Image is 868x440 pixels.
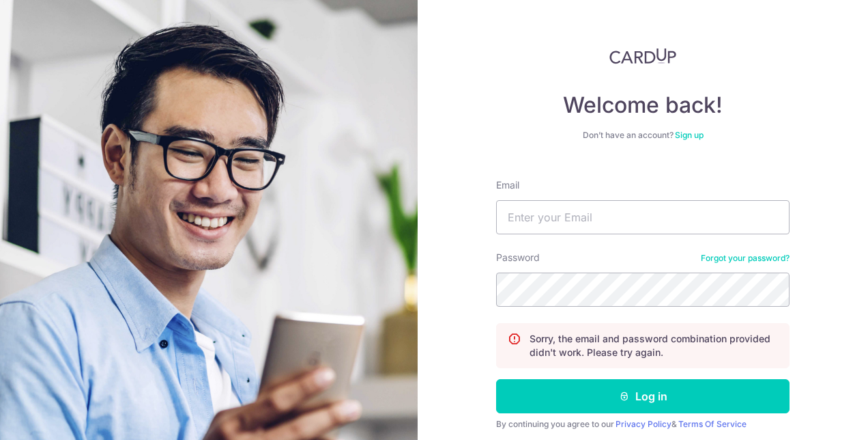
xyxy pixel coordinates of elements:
[496,419,790,430] div: By continuing you agree to our &
[609,48,676,64] img: CardUp Logo
[675,130,704,140] a: Sign up
[678,419,747,429] a: Terms Of Service
[496,92,790,119] h4: Welcome back!
[496,200,790,234] input: Enter your Email
[496,178,519,192] label: Email
[496,379,790,413] button: Log in
[496,251,540,264] label: Password
[701,253,790,264] a: Forgot your password?
[616,419,671,429] a: Privacy Policy
[496,130,790,141] div: Don’t have an account?
[530,332,778,359] p: Sorry, the email and password combination provided didn't work. Please try again.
